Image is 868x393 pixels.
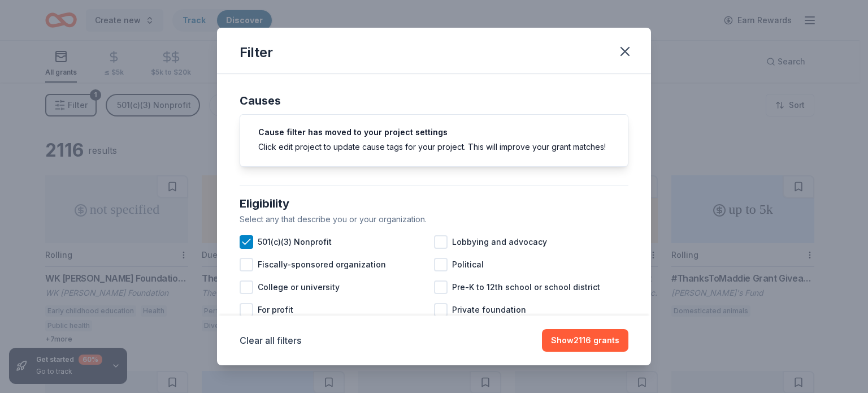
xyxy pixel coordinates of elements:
[258,258,386,271] span: Fiscally-sponsored organization
[240,195,628,213] div: Eligibility
[258,128,610,136] h5: Cause filter has moved to your project settings
[240,213,628,226] div: Select any that describe you or your organization.
[240,92,628,110] div: Causes
[542,329,628,352] button: Show2116 grants
[452,303,526,317] span: Private foundation
[258,141,610,153] div: Click edit project to update cause tags for your project. This will improve your grant matches!
[240,44,273,62] div: Filter
[258,235,332,249] span: 501(c)(3) Nonprofit
[258,303,293,317] span: For profit
[240,334,301,347] button: Clear all filters
[452,280,600,294] span: Pre-K to 12th school or school district
[258,280,340,294] span: College or university
[452,235,547,249] span: Lobbying and advocacy
[452,258,484,271] span: Political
